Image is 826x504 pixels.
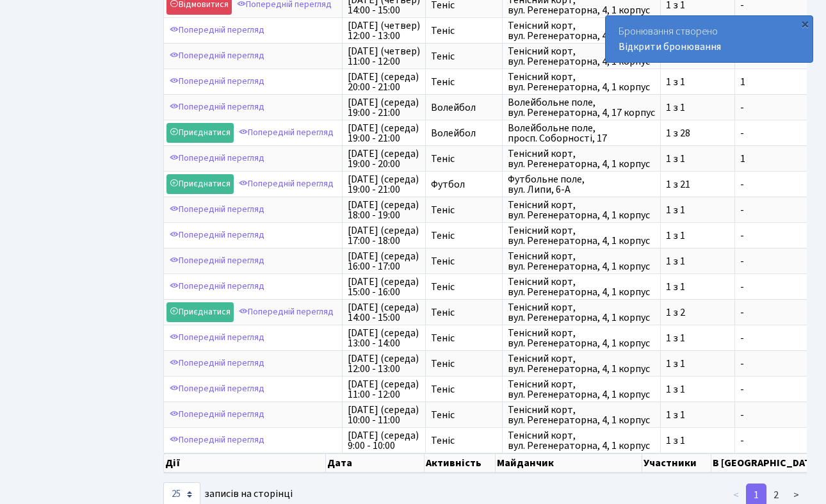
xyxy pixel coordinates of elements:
[508,405,655,425] span: Тенісний корт, вул. Регенераторна, 4, 1 корпус
[348,20,420,41] span: [DATE] (четвер) 12:00 - 13:00
[166,149,268,168] a: Попередній перегляд
[666,384,729,394] span: 1 з 1
[425,453,496,473] th: Активність
[348,277,420,297] span: [DATE] (середа) 15:00 - 16:00
[666,102,729,113] span: 1 з 1
[431,102,497,113] span: Волейбол
[166,328,268,348] a: Попередній перегляд
[164,453,326,473] th: Дії
[431,77,497,87] span: Теніс
[619,40,721,54] a: Відкрити бронювання
[508,174,655,195] span: Футбольне поле, вул. Липи, 6-А
[166,225,268,245] a: Попередній перегляд
[166,20,268,40] a: Попередній перегляд
[348,251,420,272] span: [DATE] (середа) 16:00 - 17:00
[666,205,729,215] span: 1 з 1
[642,453,712,473] th: Участники
[431,205,497,215] span: Теніс
[166,174,234,194] a: Приєднатися
[508,200,655,220] span: Тенісний корт, вул. Регенераторна, 4, 1 корпус
[166,251,268,271] a: Попередній перегляд
[348,123,420,143] span: [DATE] (середа) 19:00 - 21:00
[236,123,337,143] a: Попередній перегляд
[666,359,729,369] span: 1 з 1
[431,51,497,61] span: Теніс
[431,384,497,394] span: Теніс
[508,379,655,400] span: Тенісний корт, вул. Регенераторна, 4, 1 корпус
[508,72,655,92] span: Тенісний корт, вул. Регенераторна, 4, 1 корпус
[431,435,497,446] span: Теніс
[326,453,425,473] th: Дата
[166,46,268,66] a: Попередній перегляд
[236,302,337,322] a: Попередній перегляд
[711,453,821,473] th: В [GEOGRAPHIC_DATA]
[431,410,497,420] span: Теніс
[166,302,234,322] a: Приєднатися
[508,123,655,143] span: Волейбольне поле, просп. Соборності, 17
[508,97,655,118] span: Волейбольне поле, вул. Регенераторна, 4, 17 корпус
[666,435,729,446] span: 1 з 1
[496,453,642,473] th: Майданчик
[666,179,729,190] span: 1 з 21
[348,149,420,169] span: [DATE] (середа) 19:00 - 20:00
[508,251,655,272] span: Тенісний корт, вул. Регенераторна, 4, 1 корпус
[236,174,337,194] a: Попередній перегляд
[666,282,729,292] span: 1 з 1
[431,154,497,164] span: Теніс
[508,20,655,41] span: Тенісний корт, вул. Регенераторна, 4, 1 корпус
[166,354,268,373] a: Попередній перегляд
[508,328,655,348] span: Тенісний корт, вул. Регенераторна, 4, 1 корпус
[666,77,729,87] span: 1 з 1
[508,225,655,246] span: Тенісний корт, вул. Регенераторна, 4, 1 корпус
[166,72,268,92] a: Попередній перегляд
[166,430,268,450] a: Попередній перегляд
[348,46,420,67] span: [DATE] (четвер) 11:00 - 12:00
[166,123,234,143] a: Приєднатися
[431,307,497,318] span: Теніс
[348,379,420,400] span: [DATE] (середа) 11:00 - 12:00
[431,282,497,292] span: Теніс
[348,174,420,195] span: [DATE] (середа) 19:00 - 21:00
[431,256,497,266] span: Теніс
[166,405,268,425] a: Попередній перегляд
[431,333,497,343] span: Теніс
[166,379,268,399] a: Попередній перегляд
[348,354,420,374] span: [DATE] (середа) 12:00 - 13:00
[348,405,420,425] span: [DATE] (середа) 10:00 - 11:00
[348,328,420,348] span: [DATE] (середа) 13:00 - 14:00
[666,333,729,343] span: 1 з 1
[508,149,655,169] span: Тенісний корт, вул. Регенераторна, 4, 1 корпус
[431,359,497,369] span: Теніс
[666,307,729,318] span: 1 з 2
[666,256,729,266] span: 1 з 1
[431,231,497,241] span: Теніс
[348,97,420,118] span: [DATE] (середа) 19:00 - 21:00
[348,72,420,92] span: [DATE] (середа) 20:00 - 21:00
[508,46,655,67] span: Тенісний корт, вул. Регенераторна, 4, 1 корпус
[431,128,497,138] span: Волейбол
[431,179,497,190] span: Футбол
[666,154,729,164] span: 1 з 1
[431,26,497,36] span: Теніс
[508,354,655,374] span: Тенісний корт, вул. Регенераторна, 4, 1 корпус
[348,430,420,451] span: [DATE] (середа) 9:00 - 10:00
[348,225,420,246] span: [DATE] (середа) 17:00 - 18:00
[166,200,268,220] a: Попередній перегляд
[508,277,655,297] span: Тенісний корт, вул. Регенераторна, 4, 1 корпус
[666,410,729,420] span: 1 з 1
[666,128,729,138] span: 1 з 28
[348,200,420,220] span: [DATE] (середа) 18:00 - 19:00
[166,277,268,297] a: Попередній перегляд
[166,97,268,117] a: Попередній перегляд
[666,231,729,241] span: 1 з 1
[508,302,655,323] span: Тенісний корт, вул. Регенераторна, 4, 1 корпус
[348,302,420,323] span: [DATE] (середа) 14:00 - 15:00
[606,16,813,62] div: Бронювання створено
[508,430,655,451] span: Тенісний корт, вул. Регенераторна, 4, 1 корпус
[798,17,811,30] div: ×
